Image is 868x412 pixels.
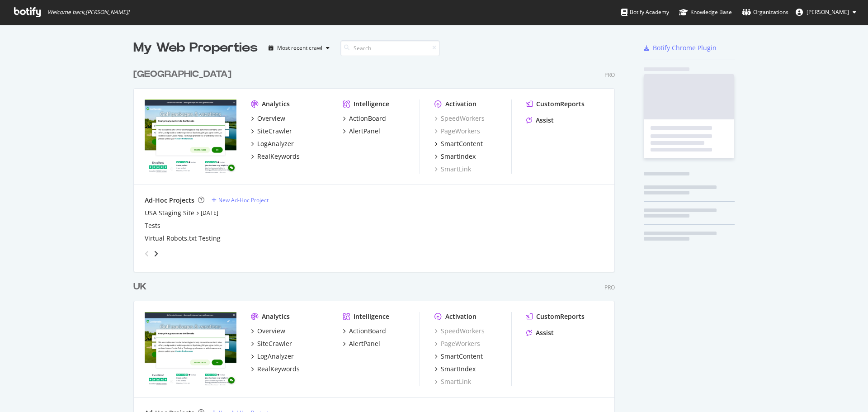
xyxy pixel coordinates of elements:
a: SpeedWorkers [434,327,485,336]
a: PageWorkers [434,339,480,348]
div: Activation [445,312,476,321]
img: www.golfbreaks.com/en-us/ [145,99,236,173]
a: [GEOGRAPHIC_DATA] [133,68,235,81]
a: SmartIndex [434,152,476,161]
input: Search [340,40,440,56]
div: Intelligence [354,99,389,109]
span: Welcome back, [PERSON_NAME] ! [47,9,129,16]
a: SmartLink [434,165,471,174]
a: Assist [526,328,554,337]
div: Activation [445,99,476,109]
a: RealKeywords [251,152,300,161]
a: SmartIndex [434,365,476,374]
div: RealKeywords [257,152,300,161]
a: RealKeywords [251,365,300,374]
div: Botify Chrome Plugin [653,43,717,52]
a: [DATE] [201,209,218,217]
div: Pro [604,71,615,79]
div: Assist [536,328,554,337]
div: Most recent crawl [277,45,322,51]
div: Assist [536,116,554,125]
a: SmartContent [434,352,483,361]
div: ActionBoard [349,327,386,336]
div: Overview [257,114,285,123]
div: My Web Properties [133,39,258,57]
a: Assist [526,116,554,125]
a: SiteCrawler [251,339,292,348]
div: [GEOGRAPHIC_DATA] [133,68,231,81]
a: LogAnalyzer [251,352,294,361]
div: Intelligence [354,312,389,321]
div: angle-left [141,246,153,261]
a: ActionBoard [343,114,386,123]
a: LogAnalyzer [251,139,294,148]
a: Botify Chrome Plugin [644,43,717,52]
div: Pro [604,284,615,291]
a: SmartContent [434,139,483,148]
div: CustomReports [536,312,585,321]
a: CustomReports [526,99,585,109]
div: Overview [257,327,285,336]
div: RealKeywords [257,365,300,374]
div: SiteCrawler [257,339,292,348]
a: SpeedWorkers [434,114,485,123]
div: Knowledge Base [679,8,732,17]
div: SmartIndex [441,152,476,161]
button: Most recent crawl [265,41,333,55]
div: New Ad-Hoc Project [218,196,269,204]
a: UK [133,280,150,294]
a: SmartLink [434,377,471,386]
a: New Ad-Hoc Project [212,196,269,204]
div: CustomReports [536,99,585,109]
div: Ad-Hoc Projects [145,196,194,205]
div: AlertPanel [349,339,380,348]
div: Analytics [262,99,290,109]
a: CustomReports [526,312,585,321]
a: AlertPanel [343,127,380,136]
a: USA Staging Site [145,208,194,218]
a: Tests [145,221,160,230]
div: SmartContent [441,352,483,361]
div: Analytics [262,312,290,321]
div: Organizations [742,8,788,17]
a: Overview [251,327,285,336]
a: Overview [251,114,285,123]
div: ActionBoard [349,114,386,123]
a: AlertPanel [343,339,380,348]
a: Virtual Robots.txt Testing [145,234,221,243]
div: Botify Academy [621,8,669,17]
div: AlertPanel [349,127,380,136]
div: SmartContent [441,139,483,148]
a: ActionBoard [343,327,386,336]
div: UK [133,280,146,294]
a: PageWorkers [434,127,480,136]
a: SiteCrawler [251,127,292,136]
img: www.golfbreaks.com/en-gb/ [145,312,236,385]
div: LogAnalyzer [257,139,294,148]
div: LogAnalyzer [257,352,294,361]
div: angle-right [153,249,159,258]
button: [PERSON_NAME] [788,5,863,19]
div: SmartIndex [441,365,476,374]
span: Tom Neale [807,8,849,16]
div: SiteCrawler [257,127,292,136]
